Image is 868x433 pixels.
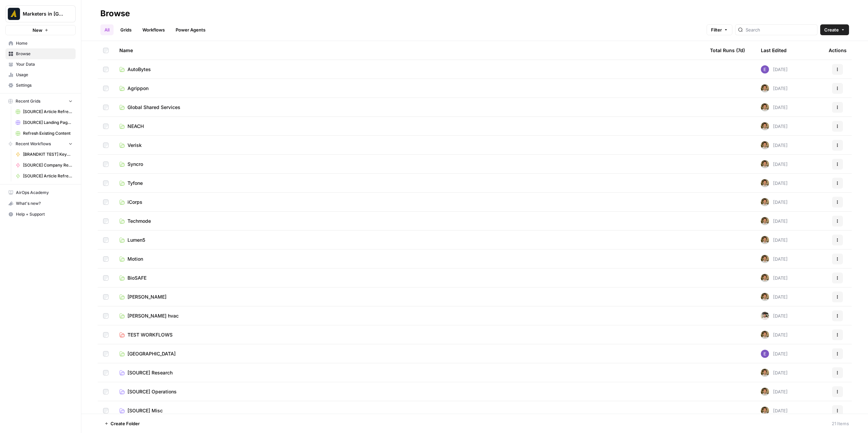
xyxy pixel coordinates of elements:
[761,122,769,130] img: 5zyzjh3tw4s3l6pe5wy4otrd1hyg
[119,312,699,319] a: [PERSON_NAME] hvac
[707,24,732,35] button: Filter
[13,149,76,160] a: [BRANDKIT TEST] Keyword-Driven Article: Content Brief
[100,8,130,19] div: Browse
[119,123,699,130] a: NEACH
[127,256,143,262] span: Motion
[13,128,76,139] a: Refresh Existing Content
[761,350,788,358] div: [DATE]
[761,350,769,358] img: fgkld43o89z7d2dcu0r80zen0lng
[23,130,73,136] span: Refresh Existing Content
[5,139,76,149] button: Recent Workflows
[119,369,699,376] a: [SOURCE] Research
[127,369,173,376] span: [SOURCE] Research
[761,103,788,111] div: [DATE]
[127,312,179,319] span: [PERSON_NAME] hvac
[16,72,73,78] span: Usage
[761,293,788,301] div: [DATE]
[820,24,849,35] button: Create
[119,237,699,243] a: Lumen5
[111,420,140,427] span: Create Folder
[138,24,169,35] a: Workflows
[119,180,699,187] a: Tyfone
[761,388,788,396] div: [DATE]
[5,38,76,49] a: Home
[127,388,177,395] span: [SOURCE] Operations
[23,162,73,168] span: [SOURCE] Company Research
[5,59,76,70] a: Your Data
[119,218,699,224] a: Techmode
[127,275,146,281] span: BioSAFE
[127,407,163,414] span: [SOURCE] Misc
[829,41,847,60] div: Actions
[824,26,839,33] span: Create
[761,198,788,206] div: [DATE]
[127,199,142,205] span: iCorps
[119,161,699,168] a: Syncro
[127,123,144,130] span: NEACH
[13,160,76,171] a: [SOURCE] Company Research
[127,180,143,187] span: Tyfone
[5,209,76,220] button: Help + Support
[761,369,769,377] img: 5zyzjh3tw4s3l6pe5wy4otrd1hyg
[119,199,699,205] a: iCorps
[761,65,788,73] div: [DATE]
[5,25,76,35] button: New
[23,120,73,126] span: [SOURCE] Landing Page Generation Grid
[761,274,769,282] img: 5zyzjh3tw4s3l6pe5wy4otrd1hyg
[8,8,20,20] img: Marketers in Demand Logo
[761,217,769,225] img: 5zyzjh3tw4s3l6pe5wy4otrd1hyg
[761,84,788,92] div: [DATE]
[761,160,769,168] img: 5zyzjh3tw4s3l6pe5wy4otrd1hyg
[761,312,788,320] div: [DATE]
[16,141,51,147] span: Recent Workflows
[761,312,769,320] img: 3yju8kyn2znwnw93b46w7rs9iqok
[16,61,73,67] span: Your Data
[832,420,849,427] div: 21 Items
[16,98,40,104] span: Recent Grids
[761,255,769,263] img: 5zyzjh3tw4s3l6pe5wy4otrd1hyg
[127,218,151,224] span: Techmode
[119,256,699,262] a: Motion
[13,106,76,117] a: [SOURCE] Article Refresh Grid WIP
[761,65,769,73] img: fgkld43o89z7d2dcu0r80zen0lng
[761,41,787,60] div: Last Edited
[746,26,814,33] input: Search
[119,142,699,149] a: Verisk
[100,418,144,429] button: Create Folder
[761,141,769,149] img: 5zyzjh3tw4s3l6pe5wy4otrd1hyg
[119,104,699,111] a: Global Shared Services
[13,117,76,128] a: [SOURCE] Landing Page Generation Grid
[761,236,788,244] div: [DATE]
[710,41,745,60] div: Total Runs (7d)
[23,151,73,157] span: [BRANDKIT TEST] Keyword-Driven Article: Content Brief
[5,80,76,91] a: Settings
[761,236,769,244] img: 5zyzjh3tw4s3l6pe5wy4otrd1hyg
[711,26,722,33] span: Filter
[761,160,788,168] div: [DATE]
[119,331,699,338] a: TEST WORKFLOWS
[127,104,180,111] span: Global Shared Services
[127,85,149,92] span: Agrippon
[16,51,73,57] span: Browse
[116,24,136,35] a: Grids
[23,173,73,179] span: [SOURCE] Article Refresh Writing
[761,407,769,415] img: 5zyzjh3tw4s3l6pe5wy4otrd1hyg
[761,122,788,130] div: [DATE]
[761,103,769,111] img: 5zyzjh3tw4s3l6pe5wy4otrd1hyg
[761,255,788,263] div: [DATE]
[119,350,699,357] a: [GEOGRAPHIC_DATA]
[5,96,76,106] button: Recent Grids
[127,331,173,338] span: TEST WORKFLOWS
[172,24,210,35] a: Power Agents
[5,5,76,22] button: Workspace: Marketers in Demand
[100,24,114,35] a: All
[127,142,142,149] span: Verisk
[5,187,76,198] a: AirOps Academy
[5,48,76,59] a: Browse
[16,190,73,196] span: AirOps Academy
[5,198,76,209] button: What's new?
[761,407,788,415] div: [DATE]
[119,294,699,300] a: [PERSON_NAME]
[761,141,788,149] div: [DATE]
[761,179,769,187] img: 5zyzjh3tw4s3l6pe5wy4otrd1hyg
